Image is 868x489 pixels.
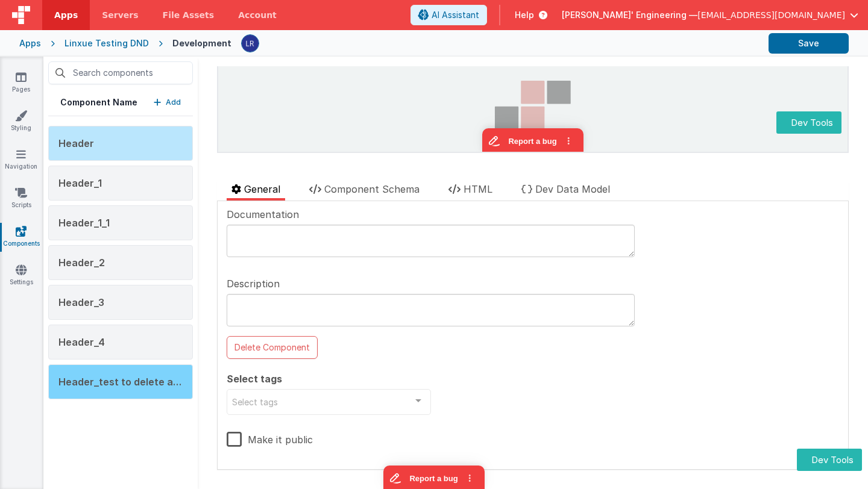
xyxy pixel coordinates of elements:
span: General [244,183,280,195]
span: Header [58,137,94,149]
span: Header_4 [58,336,105,348]
span: Dev Data Model [535,183,610,195]
span: Description [227,276,280,291]
span: Select tags [232,394,278,408]
button: Dev Tools [797,449,862,471]
span: Help [515,9,534,21]
button: AI Assistant [410,5,487,25]
label: Make it public [227,425,313,450]
button: Save [769,33,849,54]
button: Delete Component [227,336,318,359]
span: AI Assistant [432,9,479,21]
button: Dev Tools [558,50,623,72]
span: [PERSON_NAME]' Engineering — [562,9,697,21]
span: Component Schema [324,183,420,195]
span: Apps [54,9,78,21]
p: Add [166,96,181,108]
span: Servers [102,9,138,21]
h5: Component Name [60,96,137,108]
span: Documentation [227,207,299,222]
span: Header_1 [58,177,102,189]
span: HTML [464,183,492,195]
span: Header_1_1 [58,217,110,229]
iframe: Marker.io feedback button [264,67,365,92]
span: Select tags [227,372,282,386]
button: Add [154,96,181,108]
span: Header_2 [58,257,105,269]
div: Linxue Testing DND [64,37,149,49]
span: Header_3 [58,296,104,308]
div: Apps [19,37,41,49]
span: File Assets [163,9,215,21]
input: Search components [48,61,193,84]
span: Header_test to delete as unpublic [58,376,222,388]
button: [PERSON_NAME]' Engineering — [EMAIL_ADDRESS][DOMAIN_NAME] [562,9,858,21]
div: Development [172,37,231,49]
img: 0cc89ea87d3ef7af341bf65f2365a7ce [242,35,259,52]
span: [EMAIL_ADDRESS][DOMAIN_NAME] [697,9,845,21]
